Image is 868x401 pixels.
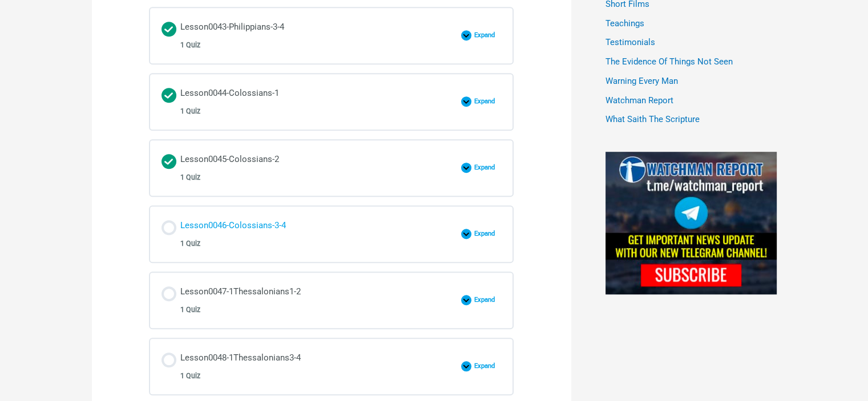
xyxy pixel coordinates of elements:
div: Completed [162,88,176,103]
span: 1 Quiz [180,240,200,248]
button: Expand [461,30,502,40]
a: Completed Lesson0044-Colossians-1 1 Quiz [162,86,455,118]
a: What Saith The Scripture [605,114,700,124]
div: Not started [162,220,176,235]
div: Not started [162,286,176,301]
span: Expand [471,296,502,304]
div: Lesson0044-Colossians-1 [180,86,279,118]
div: Lesson0045-Colossians-2 [180,152,279,184]
span: Expand [471,98,502,106]
span: Expand [471,230,502,238]
div: Lesson0043-Philippians-3-4 [180,19,284,52]
span: 1 Quiz [180,306,200,314]
button: Expand [461,361,502,371]
div: Lesson0048-1Thessalonians3-4 [180,350,301,383]
a: Not started Lesson0047-1Thessalonians1-2 1 Quiz [162,284,455,317]
button: Expand [461,229,502,239]
span: 1 Quiz [180,107,200,115]
span: 1 Quiz [180,173,200,181]
span: Expand [471,164,502,172]
span: Expand [471,31,502,39]
div: Lesson0047-1Thessalonians1-2 [180,284,301,317]
div: Lesson0046-Colossians-3-4 [180,218,286,250]
div: Completed [162,154,176,169]
a: Completed Lesson0043-Philippians-3-4 1 Quiz [162,19,455,52]
div: Not started [162,353,176,367]
a: Watchman Report [605,95,673,106]
a: Not started Lesson0046-Colossians-3-4 1 Quiz [162,218,455,250]
button: Expand [461,295,502,305]
a: Not started Lesson0048-1Thessalonians3-4 1 Quiz [162,350,455,383]
a: The Evidence Of Things Not Seen [605,56,733,67]
a: Teachings [605,18,644,29]
button: Expand [461,163,502,173]
span: 1 Quiz [180,372,200,380]
span: 1 Quiz [180,41,200,49]
span: Expand [471,362,502,370]
div: Completed [162,22,176,37]
a: Testimonials [605,37,655,47]
a: Warning Every Man [605,76,678,86]
a: Completed Lesson0045-Colossians-2 1 Quiz [162,152,455,184]
button: Expand [461,96,502,107]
